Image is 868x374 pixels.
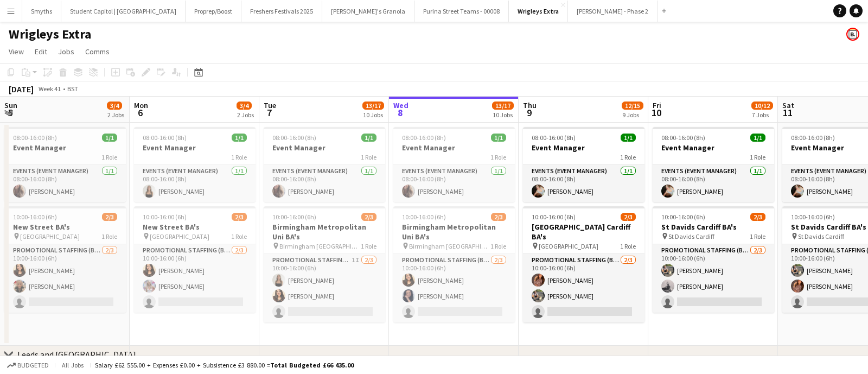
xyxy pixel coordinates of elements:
[101,153,117,161] span: 1 Role
[134,100,148,110] span: Mon
[264,143,385,153] h3: Event Manager
[232,134,247,142] span: 1/1
[622,102,643,110] span: 12/15
[262,106,276,119] span: 7
[620,242,636,250] span: 1 Role
[4,127,126,202] app-job-card: 08:00-16:00 (8h)1/1Event Manager1 RoleEvents (Event Manager)1/108:00-16:00 (8h)[PERSON_NAME]
[237,102,252,110] span: 3/4
[621,213,636,221] span: 2/3
[523,254,644,322] app-card-role: Promotional Staffing (Brand Ambassadors)2/310:00-16:00 (6h)[PERSON_NAME][PERSON_NAME]
[107,102,122,110] span: 3/4
[409,242,490,250] span: Birmingham [GEOGRAPHIC_DATA]
[9,47,24,56] span: View
[231,232,247,240] span: 1 Role
[264,127,385,202] app-job-card: 08:00-16:00 (8h)1/1Event Manager1 RoleEvents (Event Manager)1/108:00-16:00 (8h)[PERSON_NAME]
[30,45,52,59] a: Edit
[521,106,537,119] span: 9
[4,222,126,232] h3: New Street BA's
[186,1,241,22] button: Proprep/Boost
[54,45,79,59] a: Jobs
[846,28,859,41] app-user-avatar: Bounce Activations Ltd
[523,165,644,202] app-card-role: Events (Event Manager)1/108:00-16:00 (8h)[PERSON_NAME]
[132,106,148,119] span: 6
[232,213,247,221] span: 2/3
[143,213,187,221] span: 10:00-16:00 (6h)
[36,85,63,93] span: Week 41
[4,165,126,202] app-card-role: Events (Event Manager)1/108:00-16:00 (8h)[PERSON_NAME]
[85,47,110,56] span: Comms
[101,232,117,240] span: 1 Role
[393,222,515,242] h3: Birmingham Metropolitan Uni BA's
[490,242,506,250] span: 1 Role
[393,143,515,153] h3: Event Manager
[393,127,515,202] app-job-card: 08:00-16:00 (8h)1/1Event Manager1 RoleEvents (Event Manager)1/108:00-16:00 (8h)[PERSON_NAME]
[362,102,384,110] span: 13/17
[523,206,644,322] app-job-card: 10:00-16:00 (6h)2/3[GEOGRAPHIC_DATA] Cardiff BA's [GEOGRAPHIC_DATA]1 RolePromotional Staffing (Br...
[107,111,124,119] div: 2 Jobs
[134,143,256,153] h3: Event Manager
[264,206,385,322] app-job-card: 10:00-16:00 (6h)2/3Birmingham Metropolitan Uni BA's Birmingham [GEOGRAPHIC_DATA]1 RolePromotional...
[492,102,514,110] span: 13/17
[781,106,794,119] span: 11
[493,111,513,119] div: 10 Jobs
[568,1,658,22] button: [PERSON_NAME] - Phase 2
[653,222,774,232] h3: St Davids Cardiff BA's
[393,206,515,322] app-job-card: 10:00-16:00 (6h)2/3Birmingham Metropolitan Uni BA's Birmingham [GEOGRAPHIC_DATA]1 RolePromotional...
[361,134,376,142] span: 1/1
[270,361,354,369] span: Total Budgeted £66 435.00
[134,127,256,202] div: 08:00-16:00 (8h)1/1Event Manager1 RoleEvents (Event Manager)1/108:00-16:00 (8h)[PERSON_NAME]
[653,143,774,153] h3: Event Manager
[490,153,506,161] span: 1 Role
[264,100,276,110] span: Tue
[392,106,409,119] span: 8
[750,134,765,142] span: 1/1
[653,165,774,202] app-card-role: Events (Event Manager)1/108:00-16:00 (8h)[PERSON_NAME]
[661,213,705,221] span: 10:00-16:00 (6h)
[782,100,794,110] span: Sat
[621,134,636,142] span: 1/1
[134,244,256,313] app-card-role: Promotional Staffing (Brand Ambassadors)2/310:00-16:00 (6h)[PERSON_NAME][PERSON_NAME]
[509,1,568,22] button: Wrigleys Extra
[622,111,643,119] div: 9 Jobs
[17,362,49,369] span: Budgeted
[264,165,385,202] app-card-role: Events (Event Manager)1/108:00-16:00 (8h)[PERSON_NAME]
[532,134,576,142] span: 08:00-16:00 (8h)
[751,102,773,110] span: 10/12
[264,222,385,242] h3: Birmingham Metropolitan Uni BA's
[523,143,644,153] h3: Event Manager
[620,153,636,161] span: 1 Role
[402,213,446,221] span: 10:00-16:00 (6h)
[523,100,537,110] span: Thu
[9,26,91,42] h1: Wrigleys Extra
[668,232,714,240] span: St Davids Cardiff
[361,213,376,221] span: 2/3
[241,1,322,22] button: Freshers Festivals 2025
[653,244,774,313] app-card-role: Promotional Staffing (Brand Ambassadors)2/310:00-16:00 (6h)[PERSON_NAME][PERSON_NAME]
[361,242,376,250] span: 1 Role
[279,242,361,250] span: Birmingham [GEOGRAPHIC_DATA]
[402,134,446,142] span: 08:00-16:00 (8h)
[272,134,316,142] span: 08:00-16:00 (8h)
[653,127,774,202] app-job-card: 08:00-16:00 (8h)1/1Event Manager1 RoleEvents (Event Manager)1/108:00-16:00 (8h)[PERSON_NAME]
[532,213,576,221] span: 10:00-16:00 (6h)
[363,111,384,119] div: 10 Jobs
[231,153,247,161] span: 1 Role
[539,242,598,250] span: [GEOGRAPHIC_DATA]
[523,127,644,202] app-job-card: 08:00-16:00 (8h)1/1Event Manager1 RoleEvents (Event Manager)1/108:00-16:00 (8h)[PERSON_NAME]
[653,206,774,313] app-job-card: 10:00-16:00 (6h)2/3St Davids Cardiff BA's St Davids Cardiff1 RolePromotional Staffing (Brand Amba...
[95,361,354,369] div: Salary £62 555.00 + Expenses £0.00 + Subsistence £3 880.00 =
[4,143,126,153] h3: Event Manager
[393,100,409,110] span: Wed
[134,222,256,232] h3: New Street BA's
[491,213,506,221] span: 2/3
[653,100,661,110] span: Fri
[750,153,765,161] span: 1 Role
[4,45,28,59] a: View
[4,244,126,313] app-card-role: Promotional Staffing (Brand Ambassadors)2/310:00-16:00 (6h)[PERSON_NAME][PERSON_NAME]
